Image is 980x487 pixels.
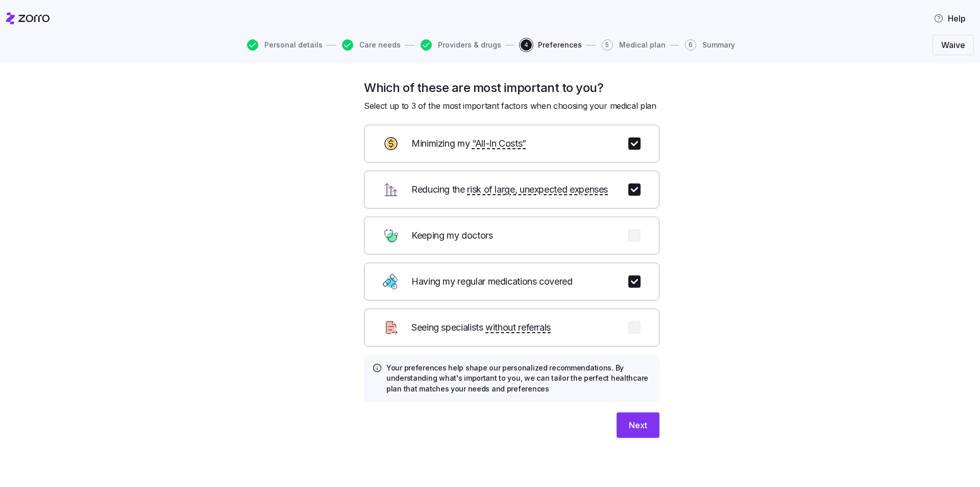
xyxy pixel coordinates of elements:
a: Care needs [340,39,401,51]
button: Next [617,412,659,438]
span: “All-In Costs” [472,136,526,151]
span: Select up to 3 of the most important factors when choosing your medical plan [364,100,656,112]
a: Providers & drugs [419,39,501,51]
span: 6 [685,39,696,51]
button: Help [925,8,974,29]
span: without referrals [485,320,551,335]
a: 4Preferences [519,39,582,51]
span: risk of large, unexpected expenses [467,182,608,197]
span: Preferences [538,41,582,49]
span: Having my regular medications covered [411,274,575,289]
button: 5Medical plan [602,39,666,51]
a: Personal details [245,39,323,51]
span: Seeing specialists [411,320,551,335]
span: Summary [702,41,735,49]
span: Minimizing my [411,136,526,151]
span: Providers & drugs [438,41,501,49]
button: Waive [933,35,974,55]
span: Reducing the [411,182,608,197]
button: Care needs [342,39,401,51]
span: Waive [941,39,965,51]
span: 4 [521,39,532,51]
button: Personal details [247,39,323,51]
button: 6Summary [685,39,735,51]
span: Next [629,419,647,431]
h4: Your preferences help shape our personalized recommendations. By understanding what's important t... [386,363,651,394]
button: Providers & drugs [421,39,501,51]
span: Keeping my doctors [411,228,495,243]
span: Personal details [264,41,323,49]
span: Care needs [359,41,401,49]
span: Help [934,12,966,25]
h1: Which of these are most important to you? [364,80,659,96]
button: 4Preferences [521,39,582,51]
span: Medical plan [619,41,666,49]
span: 5 [602,39,613,51]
